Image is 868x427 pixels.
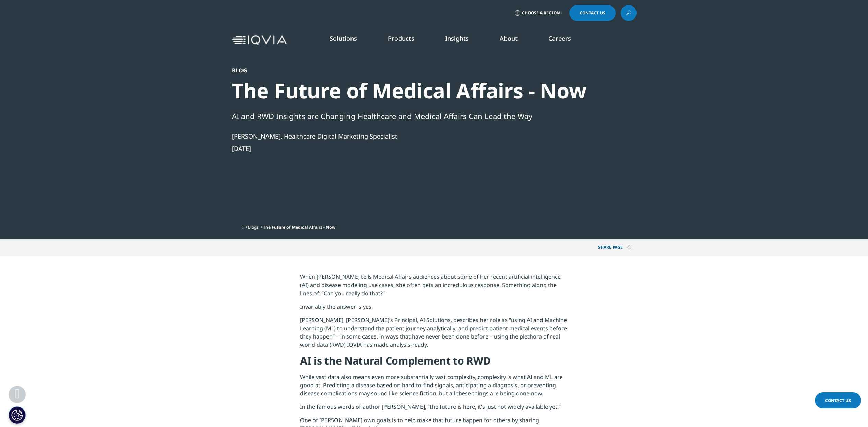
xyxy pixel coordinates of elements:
[300,354,568,373] h4: AI is the Natural Complement to RWD
[300,273,568,303] p: When [PERSON_NAME] tells Medical Affairs audiences about some of her recent artificial intelligen...
[825,398,851,403] span: Contact Us
[248,224,259,230] a: Blogs
[593,239,637,256] p: Share PAGE
[300,303,568,316] p: Invariably the answer is yes.
[330,34,357,43] a: Solutions
[289,24,637,56] nav: Primary
[569,5,616,21] a: Contact Us
[593,239,637,256] button: Share PAGEShare PAGE
[388,34,414,43] a: Products
[232,78,599,104] div: The Future of Medical Affairs - Now
[815,392,861,408] a: Contact Us
[300,403,568,416] p: In the famous words of author [PERSON_NAME], “the future is here, it’s just not widely available ...
[522,10,560,16] span: Choose a Region
[232,67,599,74] div: Blog
[580,11,605,15] span: Contact Us
[300,316,568,354] p: [PERSON_NAME], [PERSON_NAME]’s Principal, AI Solutions, describes her role as “using AI and Machi...
[232,144,599,153] div: [DATE]
[232,132,599,140] div: [PERSON_NAME], Healthcare Digital Marketing Specialist
[500,34,518,43] a: About
[232,110,599,122] div: AI and RWD Insights are Changing Healthcare and Medical Affairs Can Lead the Way
[548,34,571,43] a: Careers
[626,245,631,250] img: Share PAGE
[300,373,568,403] p: While vast data also means even more substantially vast complexity, complexity is what AI and ML ...
[445,34,469,43] a: Insights
[232,35,287,45] img: IQVIA Healthcare Information Technology and Pharma Clinical Research Company
[9,406,26,424] button: Cookies Settings
[263,224,335,230] span: The Future of Medical Affairs - Now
